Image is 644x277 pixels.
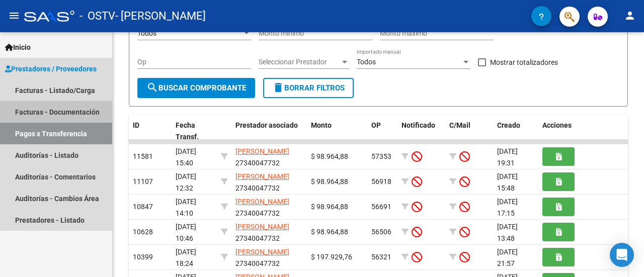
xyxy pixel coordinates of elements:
[367,115,397,148] datatable-header-cell: OP
[357,58,376,66] span: Todos
[235,223,289,231] span: [PERSON_NAME]
[263,78,354,98] button: Borrar Filtros
[497,172,518,192] span: [DATE] 15:48
[272,81,284,94] mat-icon: delete
[259,58,340,66] span: Seleccionar Prestador
[146,83,246,93] span: Buscar Comprobante
[371,177,391,186] span: 56918
[235,248,289,267] span: 27340047732
[624,10,636,22] mat-icon: person
[542,121,572,129] span: Acciones
[172,115,217,148] datatable-header-cell: Fecha Transf.
[133,152,153,160] span: 11581
[8,10,20,22] mat-icon: menu
[176,147,196,167] span: [DATE] 15:40
[445,115,493,148] datatable-header-cell: C/Mail
[371,121,381,129] span: OP
[311,203,348,211] span: $ 98.964,88
[311,121,332,129] span: Monto
[235,172,289,192] span: 27340047732
[311,228,348,236] span: $ 98.964,88
[133,253,153,261] span: 10399
[115,5,206,27] span: - [PERSON_NAME]
[146,81,158,94] mat-icon: search
[371,253,391,261] span: 56321
[397,115,445,148] datatable-header-cell: Notificado
[538,115,629,148] datatable-header-cell: Acciones
[497,147,518,167] span: [DATE] 19:31
[490,56,558,68] span: Mostrar totalizadores
[610,243,634,267] div: Open Intercom Messenger
[235,198,289,217] span: 27340047732
[133,228,153,236] span: 10628
[371,152,391,160] span: 57353
[497,223,518,242] span: [DATE] 13:48
[235,121,298,129] span: Prestador asociado
[176,121,199,141] span: Fecha Transf.
[497,198,518,217] span: [DATE] 17:15
[493,115,538,148] datatable-header-cell: Creado
[176,223,196,242] span: [DATE] 10:46
[497,121,520,129] span: Creado
[272,83,345,93] span: Borrar Filtros
[79,5,115,27] span: - OSTV
[235,223,289,242] span: 27340047732
[235,248,289,256] span: [PERSON_NAME]
[231,115,307,148] datatable-header-cell: Prestador asociado
[176,248,196,267] span: [DATE] 18:24
[311,152,348,160] span: $ 98.964,88
[307,115,367,148] datatable-header-cell: Monto
[235,172,289,180] span: [PERSON_NAME]
[235,198,289,206] span: [PERSON_NAME]
[5,63,97,74] span: Prestadores / Proveedores
[176,198,196,217] span: [DATE] 14:10
[133,121,139,129] span: ID
[137,78,255,98] button: Buscar Comprobante
[129,115,172,148] datatable-header-cell: ID
[371,228,391,236] span: 56506
[133,203,153,211] span: 10847
[449,121,470,129] span: C/Mail
[311,253,352,261] span: $ 197.929,76
[497,248,518,267] span: [DATE] 21:57
[235,147,289,155] span: [PERSON_NAME]
[176,172,196,192] span: [DATE] 12:32
[401,121,435,129] span: Notificado
[235,147,289,167] span: 27340047732
[137,29,156,37] span: Todos
[5,42,31,53] span: Inicio
[371,203,391,211] span: 56691
[311,177,348,186] span: $ 98.964,88
[133,177,153,186] span: 11107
